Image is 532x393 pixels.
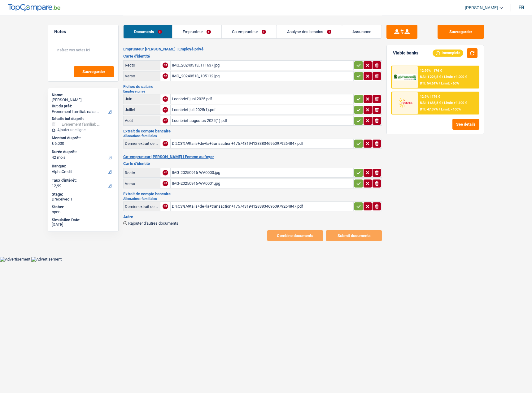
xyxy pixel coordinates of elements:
div: IMG_20240513_111637.jpg [172,61,352,70]
a: [PERSON_NAME] [460,3,503,13]
a: Assurance [342,25,382,38]
img: AlphaCredit [393,74,416,81]
h3: Autre [123,215,382,219]
div: Ajouter une ligne [52,128,115,132]
h3: Extrait de compte bancaire [123,129,382,133]
div: Détails but du prêt [52,116,115,121]
span: / [442,75,443,79]
div: Status: [52,205,115,209]
span: DTI: 54.61% [420,81,438,85]
span: Sauvegarder [82,70,105,74]
h5: Notes [54,29,112,34]
span: DTI: 47.37% [420,107,438,111]
h2: Co-emprunteur [PERSON_NAME] | Femme au foyer [123,154,382,159]
a: Co-emprunteur [222,25,277,38]
div: Verso [125,74,159,78]
button: See details [452,119,479,130]
h2: Allocations familiales [123,134,382,138]
h2: Employé privé [123,90,382,93]
span: / [439,81,440,85]
div: [DATE] [52,222,115,227]
h3: Carte d'identité [123,162,382,166]
div: D%C3%A9tails+de+la+transaction+17574319412838346950979264847.pdf [172,139,352,148]
h2: Allocations familiales [123,197,382,201]
img: Cofidis [393,97,416,109]
div: NA [163,170,168,175]
div: Recto [125,171,159,175]
label: Durée du prêt: [52,149,113,154]
h2: Emprunteur [PERSON_NAME] | Employé privé [123,47,382,52]
button: Sauvegarder [74,66,114,77]
span: [PERSON_NAME] [465,5,498,11]
div: Stage: [52,192,115,197]
button: Rajouter d'autres documents [123,221,178,225]
h3: Fiches de salaire [123,84,382,89]
div: Loonbrief juli 2025(1).pdf [172,105,352,114]
div: Verso [125,181,159,186]
span: Limit: >1.000 € [444,75,467,79]
div: fr [518,5,524,11]
div: NA [163,118,168,123]
div: Simulation Date: [52,218,115,222]
h3: Extrait de compte bancaire [123,192,382,196]
div: NA [163,96,168,102]
div: Loonbrief augustus 2025(1).pdf [172,116,352,125]
span: NAI: 1 638,8 € [420,101,441,105]
div: NA [163,107,168,113]
label: Taux d'intérêt: [52,178,113,183]
div: Incomplete [433,50,463,56]
span: € [52,141,54,146]
div: Recto [125,63,159,67]
div: 12.9% | 176 € [420,95,440,99]
div: IMG_20240513_105112.jpg [172,71,352,81]
h3: Carte d'identité [123,54,382,58]
div: 12.99% | 176 € [420,69,442,73]
div: Loonbrief juni 2025.pdf [172,94,352,104]
span: Limit: >1.100 € [444,101,467,105]
img: TopCompare Logo [8,4,60,11]
div: NA [163,181,168,186]
div: NA [163,204,168,209]
div: Juillet [125,107,159,112]
label: But du prêt: [52,104,113,109]
label: Montant du prêt: [52,136,113,140]
span: NAI: 1 226,5 € [420,75,441,79]
div: IMG-20250916-WA0000.jpg [172,168,352,177]
a: Emprunteur [172,25,221,38]
div: Name: [52,93,115,97]
div: Viable banks [393,50,418,56]
div: IMG-20250916-WA0001.jpg [172,179,352,188]
span: / [442,101,443,105]
a: Analyse des besoins [277,25,342,38]
span: / [439,107,440,111]
span: Rajouter d'autres documents [128,221,178,225]
label: Banque: [52,164,113,169]
button: Sauvegarder [438,25,484,39]
button: Combine documents [267,230,323,241]
div: NA [163,73,168,79]
a: Documents [124,25,172,38]
span: Limit: <100% [441,107,461,111]
span: Limit: <60% [441,81,459,85]
div: NA [163,63,168,68]
img: Advertisement [31,257,62,262]
div: Dernier extrait de compte pour vos allocations familiales [125,141,159,146]
div: [PERSON_NAME] [52,97,115,102]
div: D%C3%A9tails+de+la+transaction+17574319412838346950979264847.pdf [172,202,352,211]
div: Août [125,118,159,123]
div: Dernier extrait de compte pour vos allocations familiales [125,204,159,209]
div: Juin [125,97,159,101]
div: open [52,209,115,214]
div: NA [163,141,168,146]
button: Submit documents [326,230,382,241]
div: Dreceived 1 [52,197,115,202]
